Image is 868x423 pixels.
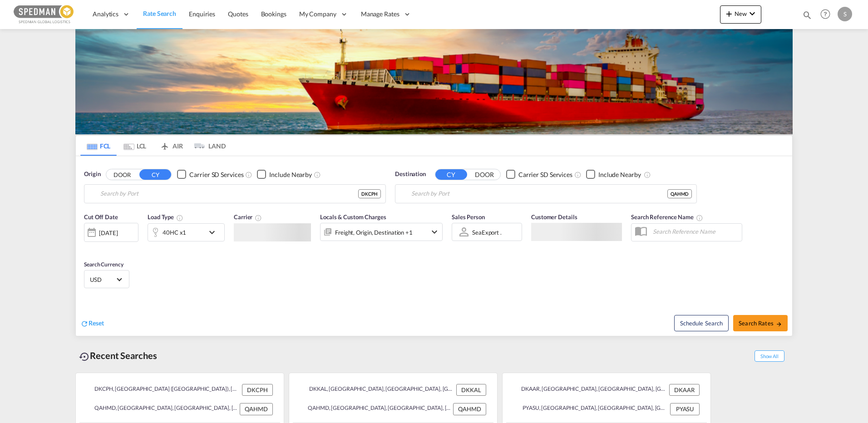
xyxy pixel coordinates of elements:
div: DKCPH [358,189,381,198]
button: Note: By default Schedule search will only considerorigin ports, destination ports and cut off da... [674,315,729,331]
div: icon-refreshReset [80,319,104,329]
div: Freight Origin Destination Factory Stuffing [335,226,413,239]
button: Search Ratesicon-arrow-right [733,315,788,331]
div: DKKAL, Kalundborg, Denmark, Northern Europe, Europe [300,384,454,396]
div: 40HC x1 [163,226,186,239]
span: Search Currency [84,261,123,268]
span: Analytics [93,10,118,19]
div: DKKAL [456,384,486,396]
md-datepicker: Select [84,241,91,253]
div: 40HC x1icon-chevron-down [148,223,225,241]
span: New [724,10,758,17]
div: [DATE] [99,229,118,237]
span: Locals & Custom Charges [320,213,386,221]
div: QAHMD, Hamad, Qatar, Middle East, Middle East [300,403,451,415]
button: icon-plus 400-fgNewicon-chevron-down [720,5,761,24]
span: Bookings [261,10,286,18]
span: My Company [299,10,336,19]
span: USD [90,275,115,284]
span: Load Type [148,213,183,221]
div: Include Nearby [269,170,312,179]
span: Cut Off Date [84,213,118,221]
md-icon: icon-airplane [159,141,170,148]
input: Search by Port [411,187,667,201]
div: [DATE] [84,223,138,242]
div: S [838,7,852,21]
md-input-container: Hamad, QAHMD [395,185,696,203]
span: Customer Details [531,213,577,221]
input: Search Reference Name [648,225,742,238]
span: Search Rates [739,320,782,327]
div: SeaExport . [472,229,502,236]
div: Origin DOOR CY Checkbox No InkUnchecked: Search for CY (Container Yard) services for all selected... [76,156,792,336]
md-icon: Your search will be saved by the below given name [696,214,703,221]
div: Carrier SD Services [189,170,243,179]
md-select: Select Currency: $ USDUnited States Dollar [89,273,124,286]
md-icon: The selected Trucker/Carrierwill be displayed in the rate results If the rates are from another f... [255,214,262,221]
div: Freight Origin Destination Factory Stuffingicon-chevron-down [320,223,443,241]
md-checkbox: Checkbox No Ink [586,170,641,179]
span: Carrier [234,213,262,221]
md-icon: icon-chevron-down [747,8,758,19]
md-tab-item: FCL [80,136,117,156]
md-icon: Unchecked: Search for CY (Container Yard) services for all selected carriers.Checked : Search for... [574,171,582,178]
span: Sales Person [452,213,485,221]
md-icon: icon-chevron-down [429,226,440,237]
div: PYASU [670,403,700,415]
span: Enquiries [189,10,215,18]
md-checkbox: Checkbox No Ink [177,170,243,179]
div: QAHMD, Hamad, Qatar, Middle East, Middle East [87,403,237,415]
span: Help [818,6,833,22]
md-icon: Unchecked: Ignores neighbouring ports when fetching rates.Checked : Includes neighbouring ports w... [314,171,321,178]
div: QAHMD [240,403,273,415]
img: LCL+%26+FCL+BACKGROUND.png [75,29,793,134]
span: Quotes [228,10,248,18]
md-select: Sales Person: SeaExport . [471,226,505,239]
div: DKCPH [242,384,273,396]
div: DKCPH, Copenhagen (Kobenhavn), Denmark, Northern Europe, Europe [87,384,240,396]
span: Rate Search [143,10,176,17]
md-tab-item: LAND [189,136,226,156]
input: Search by Port [100,187,358,201]
md-input-container: Copenhagen (Kobenhavn), DKCPH [84,185,385,203]
span: Destination [395,170,426,179]
button: DOOR [106,169,138,180]
span: Manage Rates [361,10,399,19]
div: DKAAR [669,384,700,396]
img: c12ca350ff1b11efb6b291369744d907.png [14,4,75,25]
md-icon: icon-backup-restore [79,351,90,362]
md-tab-item: AIR [153,136,189,156]
div: Help [818,6,838,23]
md-icon: icon-information-outline [176,214,183,221]
div: Carrier SD Services [518,170,572,179]
button: CY [139,169,171,180]
span: Reset [89,319,104,327]
div: PYASU, Asuncion, Paraguay, South America, Americas [513,403,668,415]
md-checkbox: Checkbox No Ink [257,170,312,179]
span: Show All [755,350,784,362]
md-icon: icon-arrow-right [776,321,782,327]
button: CY [435,169,467,180]
md-icon: icon-magnify [802,10,812,20]
div: QAHMD [453,403,486,415]
md-pagination-wrapper: Use the left and right arrow keys to navigate between tabs [80,136,226,156]
div: icon-magnify [802,10,812,24]
div: Include Nearby [598,170,641,179]
md-icon: icon-refresh [80,320,89,328]
md-tab-item: LCL [117,136,153,156]
div: Recent Searches [75,345,161,366]
md-icon: Unchecked: Search for CY (Container Yard) services for all selected carriers.Checked : Search for... [245,171,252,178]
div: QAHMD [667,189,692,198]
span: Search Reference Name [631,213,703,221]
span: Origin [84,170,100,179]
md-icon: icon-chevron-down [207,227,222,238]
div: DKAAR, Aarhus, Denmark, Northern Europe, Europe [513,384,667,396]
md-checkbox: Checkbox No Ink [506,170,572,179]
md-icon: icon-plus 400-fg [724,8,735,19]
button: DOOR [469,169,500,180]
md-icon: Unchecked: Ignores neighbouring ports when fetching rates.Checked : Includes neighbouring ports w... [644,171,651,178]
